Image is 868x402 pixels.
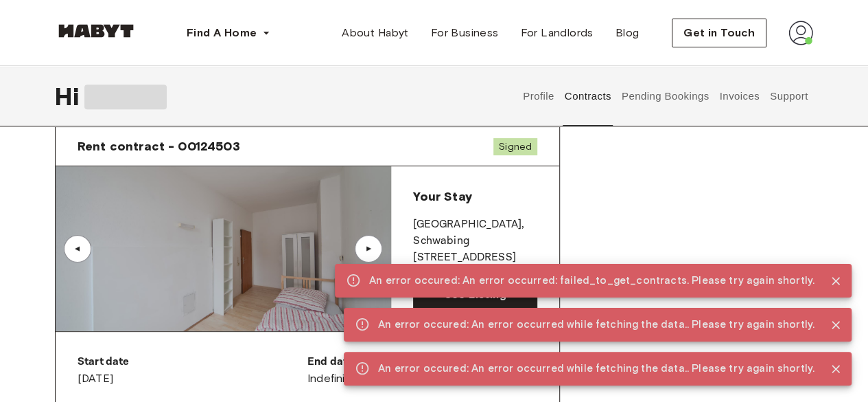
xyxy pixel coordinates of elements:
[563,66,613,126] button: Contracts
[825,271,846,291] button: Close
[307,354,537,370] p: End date
[369,268,814,293] div: An error occured: An error occurred: failed_to_get_contracts. Please try again shortly.
[683,25,755,41] span: Get in Touch
[342,25,408,41] span: About Habyt
[362,245,375,253] div: ▲
[176,19,281,47] button: Find A Home
[78,138,240,155] span: Rent contract - 00124503
[413,249,537,266] p: [STREET_ADDRESS]
[521,66,556,126] button: Profile
[55,82,84,111] span: Hi
[825,315,846,335] button: Close
[825,359,846,379] button: Close
[718,66,761,126] button: Invoices
[520,25,593,41] span: For Landlords
[518,66,813,126] div: user profile tabs
[420,19,510,47] a: For Business
[768,66,810,126] button: Support
[378,356,814,381] div: An error occured: An error occurred while fetching the data.. Please try again shortly.
[431,25,499,41] span: For Business
[620,66,711,126] button: Pending Bookings
[307,354,537,387] div: Indefinitive duration contract
[378,312,814,337] div: An error occured: An error occurred while fetching the data.. Please try again shortly.
[493,138,537,155] span: Signed
[187,25,257,41] span: Find A Home
[413,189,471,204] span: Your Stay
[78,354,307,370] p: Start date
[331,19,419,47] a: About Habyt
[56,166,390,331] img: Image of the room
[71,245,84,253] div: ▲
[605,19,650,47] a: Blog
[413,216,537,249] p: [GEOGRAPHIC_DATA] , Schwabing
[788,21,813,45] img: avatar
[509,19,604,47] a: For Landlords
[672,19,766,47] button: Get in Touch
[615,25,640,41] span: Blog
[78,354,307,387] div: [DATE]
[55,24,137,38] img: Habyt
